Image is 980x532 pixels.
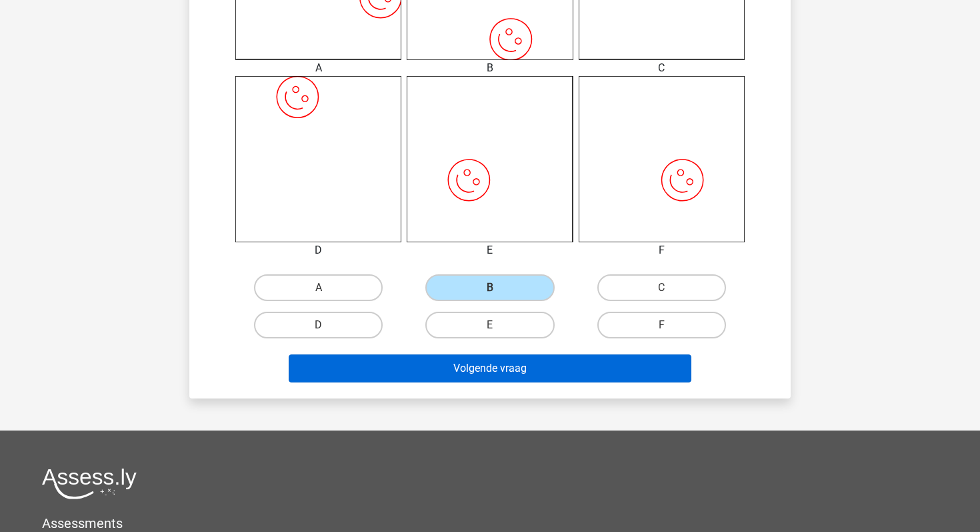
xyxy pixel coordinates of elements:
[597,274,726,301] label: C
[569,242,755,258] div: F
[425,312,554,338] label: E
[425,274,554,301] label: B
[254,312,383,338] label: D
[597,312,726,338] label: F
[569,60,755,76] div: C
[289,354,692,382] button: Volgende vraag
[225,242,411,258] div: D
[225,60,411,76] div: A
[254,274,383,301] label: A
[397,60,583,76] div: B
[42,468,137,499] img: Assessly logo
[42,515,938,531] h5: Assessments
[397,242,583,258] div: E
